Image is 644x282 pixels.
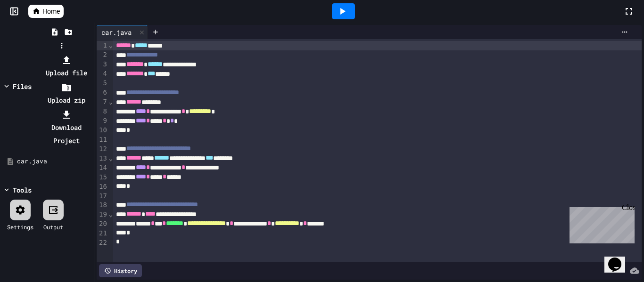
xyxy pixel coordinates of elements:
[108,41,113,49] span: Fold line
[41,81,91,107] li: Upload zip
[97,135,108,145] div: 11
[43,223,63,231] div: Output
[28,5,64,18] a: Home
[97,173,108,182] div: 15
[41,53,91,80] li: Upload file
[17,157,91,166] div: car.java
[97,145,108,154] div: 12
[97,219,108,229] div: 20
[97,107,108,116] div: 8
[604,244,635,273] iframe: chat widget
[97,97,108,107] div: 7
[41,108,91,147] li: Download Project
[108,154,113,162] span: Fold line
[97,41,108,50] div: 1
[97,88,108,97] div: 6
[97,201,108,210] div: 18
[97,50,108,60] div: 2
[97,163,108,173] div: 14
[97,210,108,219] div: 19
[97,25,148,39] div: car.java
[108,98,113,105] span: Fold line
[13,81,32,91] div: Files
[42,7,60,16] span: Home
[99,264,142,277] div: History
[108,210,113,218] span: Fold line
[97,60,108,69] div: 3
[97,27,136,37] div: car.java
[97,69,108,79] div: 4
[97,238,108,248] div: 22
[13,185,32,195] div: Tools
[97,192,108,201] div: 17
[97,182,108,192] div: 16
[97,229,108,238] div: 21
[97,126,108,135] div: 10
[4,4,65,60] div: Chat with us now!Close
[566,203,635,243] iframe: chat widget
[97,154,108,163] div: 13
[97,79,108,88] div: 5
[97,116,108,126] div: 9
[7,223,33,231] div: Settings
